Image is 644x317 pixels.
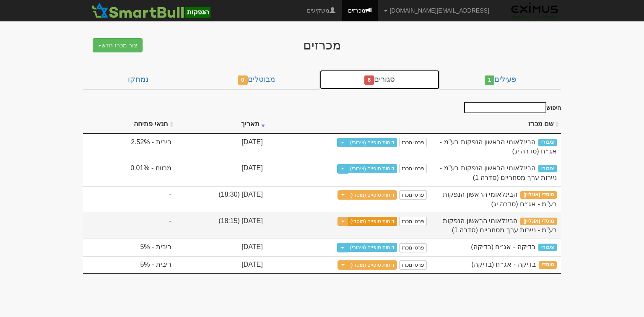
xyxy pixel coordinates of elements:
a: פרטי מכרז [399,190,427,200]
td: - [83,213,176,239]
span: בדיקה - אג״ח (בדיקה) [471,261,535,268]
a: פרטי מכרז [399,138,427,147]
a: דוחות סופיים (מוסדי) [348,190,397,200]
a: סגורים [319,70,440,90]
label: חיפוש [461,102,561,113]
td: [DATE] [176,239,267,256]
input: חיפוש [464,102,546,113]
span: הבינלאומי הראשון הנפקות בע"מ - אג״ח (סדרה יג) [443,191,557,208]
a: פרטי מכרז [399,243,427,252]
a: פעילים [440,70,561,90]
span: מוסדי (אונליין) [520,191,557,199]
span: הבינלאומי הראשון הנפקות בע"מ - ניירות ערך מסחריים (סדרה 1) [440,164,557,181]
span: ציבורי [538,165,557,172]
td: ריבית - 5% [83,256,176,274]
td: [DATE] [176,134,267,160]
a: פרטי מכרז [399,164,427,173]
a: דוחות סופיים (מוסדי) [348,260,397,270]
span: הבינלאומי הראשון הנפקות בע"מ - אג״ח (סדרה יג) [440,138,557,155]
td: ריבית - 5% [83,239,176,256]
td: [DATE] (18:15) [176,213,267,239]
button: צור מכרז חדש [93,38,143,52]
span: מוסדי [539,261,557,269]
td: [DATE] (18:30) [176,186,267,213]
a: דוחות סופיים (ציבורי) [348,164,397,173]
span: בדיקה - אג״ח (בדיקה) [471,243,535,250]
div: מכרזים [158,38,486,52]
span: הבינלאומי הראשון הנפקות בע"מ - ניירות ערך מסחריים (סדרה 1) [443,217,557,234]
span: 6 [364,75,374,85]
a: מבוטלים [193,70,319,90]
td: [DATE] [176,256,267,274]
td: מרווח - 0.01% [83,160,176,186]
a: פרטי מכרז [399,217,427,226]
a: דוחות סופיים (ציבורי) [348,243,397,252]
td: ריבית - 2.52% [83,134,176,160]
th: תאריך : activate to sort column ascending [176,115,267,134]
a: דוחות סופיים (ציבורי) [348,138,397,147]
th: תנאי פתיחה : activate to sort column ascending [83,115,176,134]
span: 1 [485,75,495,85]
td: [DATE] [176,160,267,186]
a: נמחקו [83,70,193,90]
td: - [83,186,176,213]
img: SmartBull Logo [89,2,213,19]
a: דוחות סופיים (מוסדי) [348,217,397,226]
th: שם מכרז : activate to sort column ascending [431,115,561,134]
span: 0 [238,75,248,85]
span: ציבורי [538,139,557,146]
a: פרטי מכרז [399,260,427,270]
span: ציבורי [538,244,557,251]
span: מוסדי (אונליין) [520,218,557,225]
